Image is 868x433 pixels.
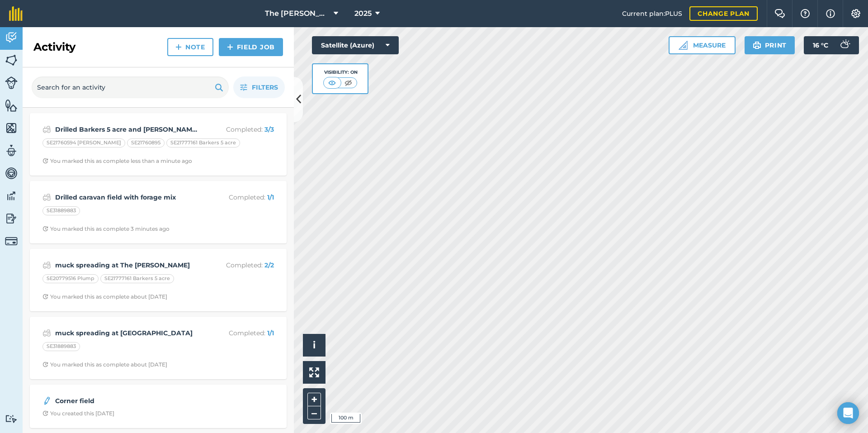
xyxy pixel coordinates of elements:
[267,329,274,337] strong: 1 / 1
[35,186,281,238] a: Drilled caravan field with forage mixCompleted: 1/1SE31889883Clock with arrow pointing clockwiseY...
[309,367,319,377] img: Four arrows, one pointing top left, one top right, one bottom right and the last bottom left
[219,38,283,56] a: Field Job
[42,362,48,367] img: Clock with arrow pointing clockwise
[42,158,48,164] img: Clock with arrow pointing clockwise
[42,410,114,417] div: You created this [DATE]
[42,138,125,148] div: SE21760594 [PERSON_NAME]
[42,395,52,406] img: svg+xml;base64,PD94bWwgdmVyc2lvbj0iMS4wIiBlbmNvZGluZz0idXRmLTgiPz4KPCEtLSBHZW5lcmF0b3I6IEFkb2JlIE...
[5,189,18,203] img: svg+xml;base64,PD94bWwgdmVyc2lvbj0iMS4wIiBlbmNvZGluZz0idXRmLTgiPz4KPCEtLSBHZW5lcmF0b3I6IEFkb2JlIE...
[175,42,182,52] img: svg+xml;base64,PHN2ZyB4bWxucz0iaHR0cDovL3d3dy53My5vcmcvMjAwMC9zdmciIHdpZHRoPSIxNCIgaGVpZ2h0PSIyNC...
[55,396,198,406] strong: Corner field
[800,9,811,18] img: A question mark icon
[323,69,358,76] div: Visibility: On
[32,76,229,98] input: Search for an activity
[5,167,18,180] img: svg+xml;base64,PD94bWwgdmVyc2lvbj0iMS4wIiBlbmNvZGluZz0idXRmLTgiPz4KPCEtLSBHZW5lcmF0b3I6IEFkb2JlIE...
[252,82,278,92] span: Filters
[35,254,281,306] a: muck spreading at The [PERSON_NAME]Completed: 2/2SE20779516 PlumpSE21777161 Barkers 5 acreClock w...
[202,260,274,270] p: Completed :
[42,410,48,416] img: Clock with arrow pointing clockwise
[100,274,174,283] div: SE21777161 Barkers 5 acre
[745,36,795,54] button: Print
[55,260,198,270] strong: muck spreading at The [PERSON_NAME]
[55,192,198,202] strong: Drilled caravan field with forage mix
[42,124,51,135] img: svg+xml;base64,PD94bWwgdmVyc2lvbj0iMS4wIiBlbmNvZGluZz0idXRmLTgiPz4KPCEtLSBHZW5lcmF0b3I6IEFkb2JlIE...
[5,53,18,67] img: svg+xml;base64,PHN2ZyB4bWxucz0iaHR0cDovL3d3dy53My5vcmcvMjAwMC9zdmciIHdpZHRoPSI1NiIgaGVpZ2h0PSI2MC...
[5,76,18,89] img: svg+xml;base64,PD94bWwgdmVyc2lvbj0iMS4wIiBlbmNvZGluZz0idXRmLTgiPz4KPCEtLSBHZW5lcmF0b3I6IEFkb2JlIE...
[837,402,859,424] div: Open Intercom Messenger
[33,40,75,54] h2: Activity
[804,36,859,54] button: 16 °C
[5,121,18,135] img: svg+xml;base64,PHN2ZyB4bWxucz0iaHR0cDovL3d3dy53My5vcmcvMjAwMC9zdmciIHdpZHRoPSI1NiIgaGVpZ2h0PSI2MC...
[42,226,48,232] img: Clock with arrow pointing clockwise
[42,157,192,165] div: You marked this as complete less than a minute ago
[227,42,233,52] img: svg+xml;base64,PHN2ZyB4bWxucz0iaHR0cDovL3d3dy53My5vcmcvMjAwMC9zdmciIHdpZHRoPSIxNCIgaGVpZ2h0PSIyNC...
[42,274,99,283] div: SE20779516 Plump
[354,8,372,19] span: 2025
[42,361,167,368] div: You marked this as complete about [DATE]
[233,76,285,98] button: Filters
[326,78,338,87] img: svg+xml;base64,PHN2ZyB4bWxucz0iaHR0cDovL3d3dy53My5vcmcvMjAwMC9zdmciIHdpZHRoPSI1MCIgaGVpZ2h0PSI0MC...
[669,36,736,54] button: Measure
[55,328,198,338] strong: muck spreading at [GEOGRAPHIC_DATA]
[42,225,170,233] div: You marked this as complete 3 minutes ago
[202,124,274,134] p: Completed :
[689,6,758,21] a: Change plan
[35,322,281,374] a: muck spreading at [GEOGRAPHIC_DATA]Completed: 1/1SE31889883Clock with arrow pointing clockwiseYou...
[835,36,854,54] img: svg+xml;base64,PD94bWwgdmVyc2lvbj0iMS4wIiBlbmNvZGluZz0idXRmLTgiPz4KPCEtLSBHZW5lcmF0b3I6IEFkb2JlIE...
[622,9,682,19] span: Current plan : PLUS
[5,144,18,157] img: svg+xml;base64,PD94bWwgdmVyc2lvbj0iMS4wIiBlbmNvZGluZz0idXRmLTgiPz4KPCEtLSBHZW5lcmF0b3I6IEFkb2JlIE...
[42,192,51,203] img: svg+xml;base64,PD94bWwgdmVyc2lvbj0iMS4wIiBlbmNvZGluZz0idXRmLTgiPz4KPCEtLSBHZW5lcmF0b3I6IEFkb2JlIE...
[679,41,688,50] img: Ruler icon
[343,78,354,87] img: svg+xml;base64,PHN2ZyB4bWxucz0iaHR0cDovL3d3dy53My5vcmcvMjAwMC9zdmciIHdpZHRoPSI1MCIgaGVpZ2h0PSI0MC...
[307,393,321,406] button: +
[5,235,18,247] img: svg+xml;base64,PD94bWwgdmVyc2lvbj0iMS4wIiBlbmNvZGluZz0idXRmLTgiPz4KPCEtLSBHZW5lcmF0b3I6IEFkb2JlIE...
[753,40,761,51] img: svg+xml;base64,PHN2ZyB4bWxucz0iaHR0cDovL3d3dy53My5vcmcvMjAwMC9zdmciIHdpZHRoPSIxOSIgaGVpZ2h0PSIyNC...
[127,138,165,148] div: SE21760895
[5,31,18,44] img: svg+xml;base64,PD94bWwgdmVyc2lvbj0iMS4wIiBlbmNvZGluZz0idXRmLTgiPz4KPCEtLSBHZW5lcmF0b3I6IEFkb2JlIE...
[307,406,321,419] button: –
[42,260,51,271] img: svg+xml;base64,PD94bWwgdmVyc2lvbj0iMS4wIiBlbmNvZGluZz0idXRmLTgiPz4KPCEtLSBHZW5lcmF0b3I6IEFkb2JlIE...
[774,9,785,18] img: Two speech bubbles overlapping with the left bubble in the forefront
[303,334,325,357] button: i
[42,293,167,300] div: You marked this as complete about [DATE]
[42,206,80,215] div: SE31889883
[202,328,274,338] p: Completed :
[267,193,274,201] strong: 1 / 1
[264,261,274,269] strong: 2 / 2
[826,8,835,19] img: svg+xml;base64,PHN2ZyB4bWxucz0iaHR0cDovL3d3dy53My5vcmcvMjAwMC9zdmciIHdpZHRoPSIxNyIgaGVpZ2h0PSIxNy...
[35,119,281,170] a: Drilled Barkers 5 acre and [PERSON_NAME] with forage mixCompleted: 3/3SE21760594 [PERSON_NAME]SE2...
[5,212,18,225] img: svg+xml;base64,PD94bWwgdmVyc2lvbj0iMS4wIiBlbmNvZGluZz0idXRmLTgiPz4KPCEtLSBHZW5lcmF0b3I6IEFkb2JlIE...
[813,36,828,54] span: 16 ° C
[166,138,240,148] div: SE21777161 Barkers 5 acre
[9,6,23,21] img: fieldmargin Logo
[265,8,330,19] span: The [PERSON_NAME] Farm
[313,339,316,351] span: i
[55,124,198,134] strong: Drilled Barkers 5 acre and [PERSON_NAME] with forage mix
[5,414,18,423] img: svg+xml;base64,PD94bWwgdmVyc2lvbj0iMS4wIiBlbmNvZGluZz0idXRmLTgiPz4KPCEtLSBHZW5lcmF0b3I6IEFkb2JlIE...
[42,342,80,351] div: SE31889883
[264,125,274,133] strong: 3 / 3
[35,390,281,423] a: Corner fieldClock with arrow pointing clockwiseYou created this [DATE]
[850,9,861,18] img: A cog icon
[202,192,274,202] p: Completed :
[42,294,48,300] img: Clock with arrow pointing clockwise
[167,38,213,56] a: Note
[42,328,51,338] img: svg+xml;base64,PD94bWwgdmVyc2lvbj0iMS4wIiBlbmNvZGluZz0idXRmLTgiPz4KPCEtLSBHZW5lcmF0b3I6IEFkb2JlIE...
[312,36,399,54] button: Satellite (Azure)
[5,99,18,112] img: svg+xml;base64,PHN2ZyB4bWxucz0iaHR0cDovL3d3dy53My5vcmcvMjAwMC9zdmciIHdpZHRoPSI1NiIgaGVpZ2h0PSI2MC...
[215,82,223,93] img: svg+xml;base64,PHN2ZyB4bWxucz0iaHR0cDovL3d3dy53My5vcmcvMjAwMC9zdmciIHdpZHRoPSIxOSIgaGVpZ2h0PSIyNC...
